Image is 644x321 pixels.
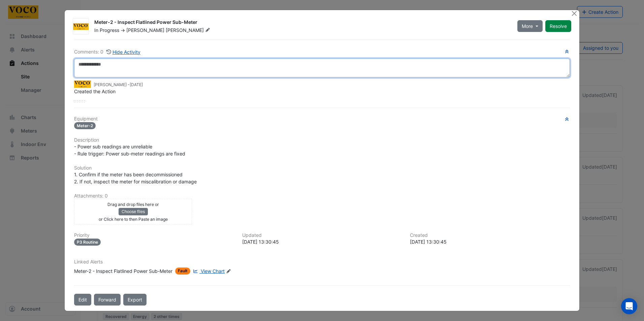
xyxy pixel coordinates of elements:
h6: Created [410,233,570,238]
fa-icon: Edit Linked Alerts [226,269,231,274]
h6: Equipment [74,116,570,122]
button: Close [571,10,578,17]
div: Meter-2 - Inspect Flatlined Power Sub-Meter [74,267,172,275]
span: 2025-08-11 13:30:45 [130,82,143,87]
a: Export [123,294,147,306]
span: Fault [175,267,190,275]
span: -> [121,27,125,33]
span: [PERSON_NAME] [126,27,164,33]
button: More [517,20,543,32]
div: Open Intercom Messenger [621,298,637,314]
img: Voco Gold Coast [73,23,89,30]
span: More [522,23,533,30]
div: [DATE] 13:30:45 [410,238,570,245]
span: - Power sub readings are unreliable - Rule trigger: Power sub-meter readings are fixed [74,144,185,156]
span: In Progress [94,27,119,33]
h6: Attachments: 0 [74,193,570,199]
button: Resolve [545,20,571,32]
h6: Priority [74,233,234,238]
button: Edit [74,294,91,306]
span: Meter-2 [74,122,96,129]
img: Voco Gold Coast [74,80,91,88]
button: Hide Activity [106,48,141,56]
div: [DATE] 13:30:45 [242,238,402,245]
a: View Chart [192,267,225,275]
span: Created the Action [74,88,116,94]
span: 1. Confirm if the meter has been decommissioned 2. If not, inspect the meter for miscalibration o... [74,172,197,184]
small: Drag and drop files here or [107,202,159,207]
small: or Click here to then Paste an image [99,217,168,222]
span: [PERSON_NAME] [166,27,212,34]
h6: Solution [74,165,570,171]
h6: Updated [242,233,402,238]
div: P3 Routine [74,239,101,246]
small: [PERSON_NAME] - [94,82,143,88]
button: Choose files [119,208,148,215]
div: Meter-2 - Inspect Flatlined Power Sub-Meter [94,19,509,27]
h6: Description [74,137,570,143]
span: View Chart [201,268,225,274]
h6: Linked Alerts [74,259,570,265]
div: Comments: 0 [74,48,141,56]
button: Forward [94,294,121,306]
